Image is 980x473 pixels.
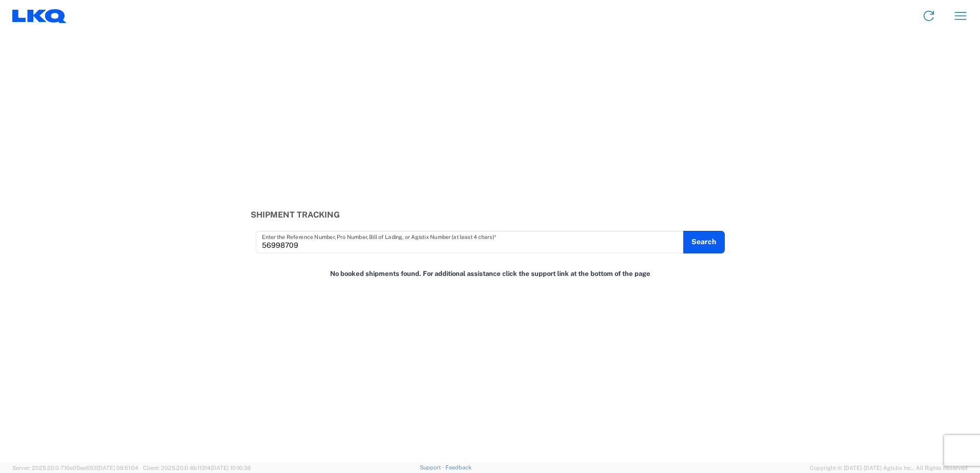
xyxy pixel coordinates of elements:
[683,231,725,253] button: Search
[211,465,251,471] span: [DATE] 10:16:38
[245,264,735,284] div: No booked shipments found. For additional assistance click the support link at the bottom of the ...
[251,210,730,220] h3: Shipment Tracking
[12,465,138,471] span: Server: 2025.20.0-710e05ee653
[143,465,251,471] span: Client: 2025.20.0-8b113f4
[810,463,968,472] span: Copyright © [DATE]-[DATE] Agistix Inc., All Rights Reserved
[97,465,138,471] span: [DATE] 09:51:04
[420,464,445,470] a: Support
[445,464,472,470] a: Feedback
